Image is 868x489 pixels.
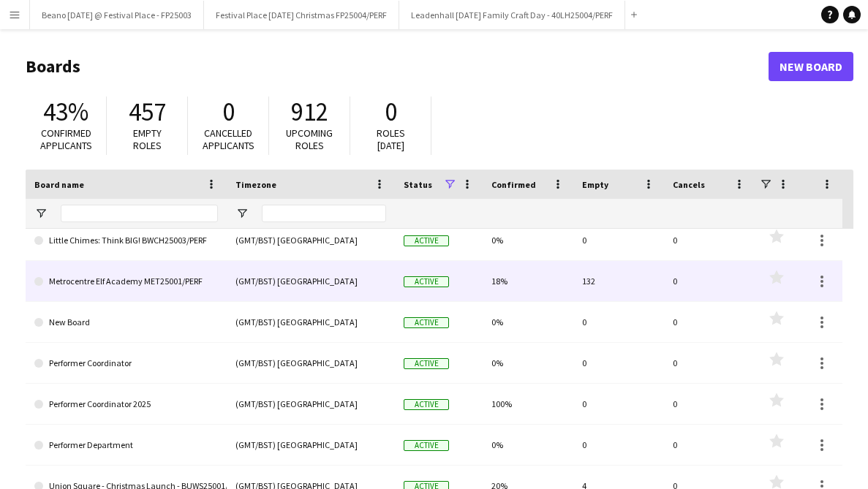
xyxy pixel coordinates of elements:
[203,126,254,152] span: Cancelled applicants
[404,317,449,328] span: Active
[34,220,218,261] a: Little Chimes: Think BIG! BWCH25003/PERF
[133,126,162,152] span: Empty roles
[483,384,573,424] div: 100%
[40,126,92,152] span: Confirmed applicants
[664,343,755,383] div: 0
[385,96,397,128] span: 0
[404,179,432,190] span: Status
[30,1,204,29] button: Beano [DATE] @ Festival Place - FP25003
[377,126,405,152] span: Roles [DATE]
[227,343,395,383] div: (GMT/BST) [GEOGRAPHIC_DATA]
[573,343,664,383] div: 0
[664,384,755,424] div: 0
[34,302,218,343] a: New Board
[26,56,769,77] h1: Boards
[483,343,573,383] div: 0%
[573,425,664,465] div: 0
[404,358,449,369] span: Active
[483,425,573,465] div: 0%
[573,384,664,424] div: 0
[34,179,84,190] span: Board name
[483,220,573,260] div: 0%
[769,52,853,81] a: New Board
[291,96,328,128] span: 912
[227,261,395,301] div: (GMT/BST) [GEOGRAPHIC_DATA]
[227,302,395,342] div: (GMT/BST) [GEOGRAPHIC_DATA]
[222,96,235,128] span: 0
[34,261,218,302] a: Metrocentre Elf Academy MET25001/PERF
[491,179,536,190] span: Confirmed
[573,261,664,301] div: 132
[573,220,664,260] div: 0
[483,261,573,301] div: 18%
[404,399,449,410] span: Active
[573,302,664,342] div: 0
[404,276,449,287] span: Active
[129,96,166,128] span: 457
[235,207,249,220] button: Open Filter Menu
[204,1,399,29] button: Festival Place [DATE] Christmas FP25004/PERF
[404,440,449,451] span: Active
[399,1,625,29] button: Leadenhall [DATE] Family Craft Day - 40LH25004/PERF
[227,220,395,260] div: (GMT/BST) [GEOGRAPHIC_DATA]
[235,179,276,190] span: Timezone
[582,179,608,190] span: Empty
[34,207,48,220] button: Open Filter Menu
[664,261,755,301] div: 0
[664,220,755,260] div: 0
[673,179,705,190] span: Cancels
[404,235,449,246] span: Active
[286,126,333,152] span: Upcoming roles
[664,302,755,342] div: 0
[43,96,88,128] span: 43%
[34,384,218,425] a: Performer Coordinator 2025
[34,425,218,466] a: Performer Department
[483,302,573,342] div: 0%
[664,425,755,465] div: 0
[262,205,386,222] input: Timezone Filter Input
[227,425,395,465] div: (GMT/BST) [GEOGRAPHIC_DATA]
[227,384,395,424] div: (GMT/BST) [GEOGRAPHIC_DATA]
[61,205,218,222] input: Board name Filter Input
[34,343,218,384] a: Performer Coordinator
